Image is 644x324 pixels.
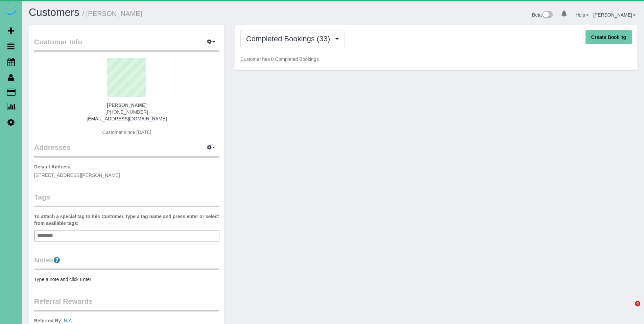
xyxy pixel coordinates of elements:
[34,213,219,227] label: To attach a special tag to this Customer, type a tag name and press enter or select from availabl...
[34,37,219,52] legend: Customer Info
[240,56,632,63] p: Customer has 0 Completed Bookings
[4,7,18,16] img: Automaid Logo
[107,102,146,108] strong: [PERSON_NAME]
[29,6,79,18] a: Customers
[586,30,632,44] button: Create Booking
[532,12,553,18] a: Beta
[34,192,219,207] legend: Tags
[82,10,142,17] small: / [PERSON_NAME]
[575,12,589,18] a: Help
[621,301,637,317] iframe: Intercom live chat
[635,301,640,306] span: 4
[593,12,636,18] a: [PERSON_NAME]
[34,172,120,178] span: [STREET_ADDRESS][PERSON_NAME]
[34,296,219,311] legend: Referral Rewards
[240,30,344,47] button: Completed Bookings (33)
[105,109,148,115] span: [PHONE_NUMBER]
[542,11,553,20] img: New interface
[34,276,219,283] pre: Type a note and click Enter
[34,163,72,170] label: Default Address:
[87,116,167,121] a: [EMAIL_ADDRESS][DOMAIN_NAME]
[34,317,63,324] label: Referred By:
[34,255,219,270] legend: Notes
[102,130,151,135] span: Customer since [DATE]
[246,34,333,43] span: Completed Bookings (33)
[64,318,72,323] a: N/A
